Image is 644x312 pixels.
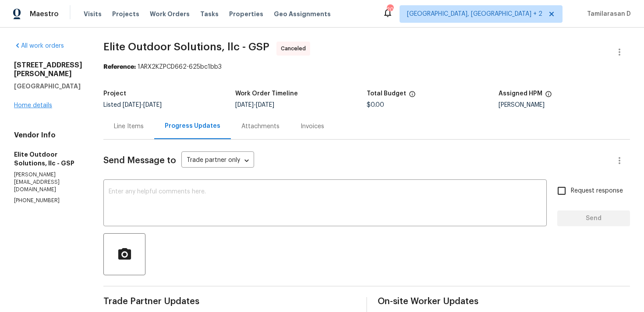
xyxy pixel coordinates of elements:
span: [GEOGRAPHIC_DATA], [GEOGRAPHIC_DATA] + 2 [407,10,542,18]
span: Listed [103,102,162,108]
h5: Total Budget [367,91,406,97]
span: [DATE] [235,102,254,108]
span: Elite Outdoor Solutions, llc - GSP [103,42,269,52]
span: Request response [571,186,623,196]
div: Trade partner only [181,154,254,168]
span: $0.00 [367,102,384,108]
h5: [GEOGRAPHIC_DATA] [14,82,82,91]
p: [PHONE_NUMBER] [14,197,82,204]
h5: Work Order Timeline [235,91,298,97]
a: All work orders [14,43,64,49]
span: On-site Worker Updates [378,297,630,306]
span: Tamilarasan D [584,10,631,18]
span: [DATE] [143,102,162,108]
div: 1ARX2KZPCD662-625bc1bb3 [103,63,630,71]
a: Home details [14,102,52,109]
span: Properties [229,10,263,18]
div: Attachments [241,122,280,131]
span: - [123,102,162,108]
span: Trade Partner Updates [103,297,356,306]
span: - [235,102,274,108]
h2: [STREET_ADDRESS][PERSON_NAME] [14,61,82,78]
span: Maestro [30,10,59,18]
div: 20 [387,5,393,14]
span: Work Orders [150,10,190,18]
b: Reference: [103,64,136,70]
h4: Vendor Info [14,131,82,140]
span: The total cost of line items that have been proposed by Opendoor. This sum includes line items th... [409,91,416,102]
span: The hpm assigned to this work order. [545,91,552,102]
span: Send Message to [103,156,176,165]
div: Invoices [301,122,324,131]
span: Canceled [281,44,309,53]
div: Line Items [114,122,144,131]
span: [DATE] [256,102,274,108]
span: Geo Assignments [274,10,331,18]
span: Projects [112,10,139,18]
p: [PERSON_NAME][EMAIL_ADDRESS][DOMAIN_NAME] [14,171,82,193]
div: Progress Updates [165,122,220,130]
span: Visits [84,10,102,18]
h5: Assigned HPM [499,91,542,97]
h5: Elite Outdoor Solutions, llc - GSP [14,150,82,168]
span: Tasks [200,11,219,17]
span: [DATE] [123,102,141,108]
h5: Project [103,91,126,97]
div: [PERSON_NAME] [499,102,630,108]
